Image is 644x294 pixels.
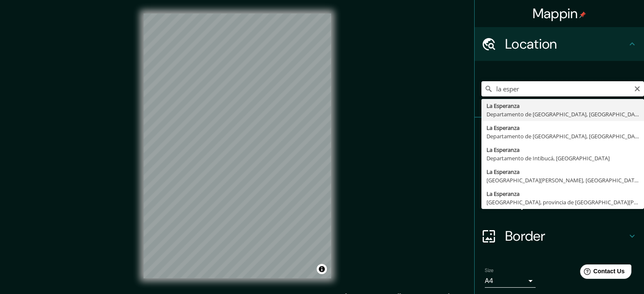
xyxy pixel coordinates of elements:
[485,267,494,274] label: Size
[475,27,644,61] div: Location
[486,154,639,162] div: Departamento de Intibucá, [GEOGRAPHIC_DATA]
[475,185,644,219] div: Layout
[569,261,635,285] iframe: Help widget launcher
[486,168,639,176] div: La Esperanza
[486,132,639,140] div: Departamento de [GEOGRAPHIC_DATA], [GEOGRAPHIC_DATA]
[317,264,327,274] button: Toggle attribution
[486,176,639,184] div: [GEOGRAPHIC_DATA][PERSON_NAME], [GEOGRAPHIC_DATA]
[533,5,586,22] h4: Mappin
[481,81,644,96] input: Pick your city or area
[486,190,639,198] div: La Esperanza
[486,146,639,154] div: La Esperanza
[475,118,644,151] div: Pins
[486,124,639,132] div: La Esperanza
[579,11,586,18] img: pin-icon.png
[485,274,536,288] div: A4
[486,110,639,118] div: Departamento de [GEOGRAPHIC_DATA], [GEOGRAPHIC_DATA]
[505,36,627,52] h4: Location
[505,194,627,211] h4: Layout
[634,84,641,92] button: Clear
[486,198,639,206] div: [GEOGRAPHIC_DATA], provincia de [GEOGRAPHIC_DATA][PERSON_NAME], [GEOGRAPHIC_DATA]
[475,219,644,253] div: Border
[486,102,639,110] div: La Esperanza
[475,151,644,185] div: Style
[144,14,331,278] canvas: Map
[505,228,627,245] h4: Border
